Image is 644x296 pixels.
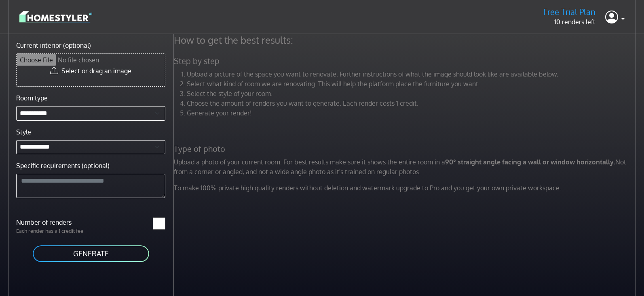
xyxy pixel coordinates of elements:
label: Number of renders [11,217,91,227]
strong: 90° straight angle facing a wall or window horizontally. [445,158,615,166]
button: GENERATE [32,245,150,263]
p: Each render has a 1 credit fee [11,227,91,235]
label: Specific requirements (optional) [16,161,110,170]
p: To make 100% private high quality renders without deletion and watermark upgrade to Pro and you g... [169,183,643,193]
li: Choose the amount of renders you want to generate. Each render costs 1 credit. [187,98,638,108]
h5: Step by step [169,56,643,66]
label: Current interior (optional) [16,40,91,50]
img: logo-3de290ba35641baa71223ecac5eacb59cb85b4c7fdf211dc9aaecaaee71ea2f8.svg [19,10,92,24]
li: Select what kind of room we are renovating. This will help the platform place the furniture you w... [187,79,638,89]
li: Upload a picture of the space you want to renovate. Further instructions of what the image should... [187,69,638,79]
li: Generate your render! [187,108,638,118]
h5: Type of photo [169,144,643,154]
h4: How to get the best results: [169,34,643,46]
li: Select the style of your room. [187,89,638,98]
p: Upload a photo of your current room. For best results make sure it shows the entire room in a Not... [169,157,643,177]
label: Room type [16,93,48,103]
p: 10 renders left [543,17,595,27]
h5: Free Trial Plan [543,7,595,17]
label: Style [16,127,31,137]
